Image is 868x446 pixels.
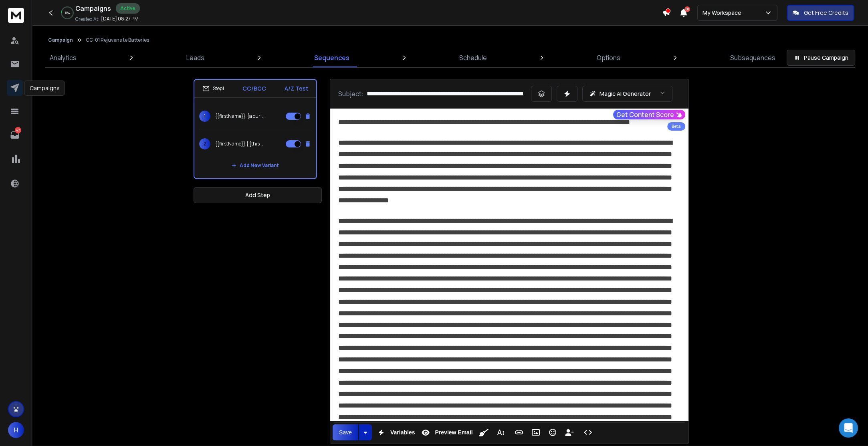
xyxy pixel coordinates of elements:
[24,81,65,96] div: Campaigns
[48,37,73,43] button: Campaign
[613,110,685,119] button: Get Content Score
[582,86,672,102] button: Magic AI Generator
[215,141,266,147] p: {{firstName}},{ {this works really well|something you’ll like|a simple thing that helps|an idea w...
[199,138,210,149] span: 2
[600,90,651,98] p: Magic AI Generator
[186,53,204,63] p: Leads
[199,111,210,122] span: 1
[8,422,24,438] button: H
[528,424,543,440] button: Insert Image (Ctrl+P)
[242,85,266,93] p: CC/BCC
[476,424,491,440] button: Clean HTML
[459,53,487,63] p: Schedule
[725,48,780,67] a: Subsequences
[702,9,745,17] p: My Workspace
[597,53,620,63] p: Options
[592,48,625,67] a: Options
[333,424,358,440] button: Save
[545,424,560,440] button: Emoticons
[804,9,848,17] p: Get Free Credits
[667,122,685,131] div: Beta
[787,5,854,21] button: Get Free Credits
[839,418,858,438] div: Open Intercom Messenger
[182,48,209,67] a: Leads
[493,424,508,440] button: More Text
[684,6,690,12] span: 50
[194,79,317,179] li: Step1CC/BCCA/Z Test1{{firstName}}, {a curious idea here|something to explore|worth looking at|an ...
[389,429,417,436] span: Variables
[454,48,492,67] a: Schedule
[433,429,474,436] span: Preview Email
[86,37,149,43] p: CC-01 Rejuvenate Batteries
[418,424,474,440] button: Preview Email
[562,424,577,440] button: Insert Unsubscribe Link
[75,16,99,22] p: Created At:
[787,50,855,66] button: Pause Campaign
[202,85,224,92] div: Step 1
[45,48,81,67] a: Analytics
[65,10,70,15] p: 5 %
[730,53,775,63] p: Subsequences
[101,16,139,22] p: [DATE] 08:27 PM
[338,89,363,99] p: Subject:
[285,85,308,93] p: A/Z Test
[116,3,140,14] div: Active
[215,113,266,119] p: {{firstName}}, {a curious idea here|something to explore|worth looking at|an idea to think about}...
[15,127,21,133] p: 47
[580,424,595,440] button: Code View
[373,424,417,440] button: Variables
[7,127,23,143] a: 47
[75,4,111,13] h1: Campaigns
[314,53,349,63] p: Sequences
[194,187,322,203] button: Add Step
[50,53,77,63] p: Analytics
[225,157,285,174] button: Add New Variant
[511,424,527,440] button: Insert Link (Ctrl+K)
[309,48,354,67] a: Sequences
